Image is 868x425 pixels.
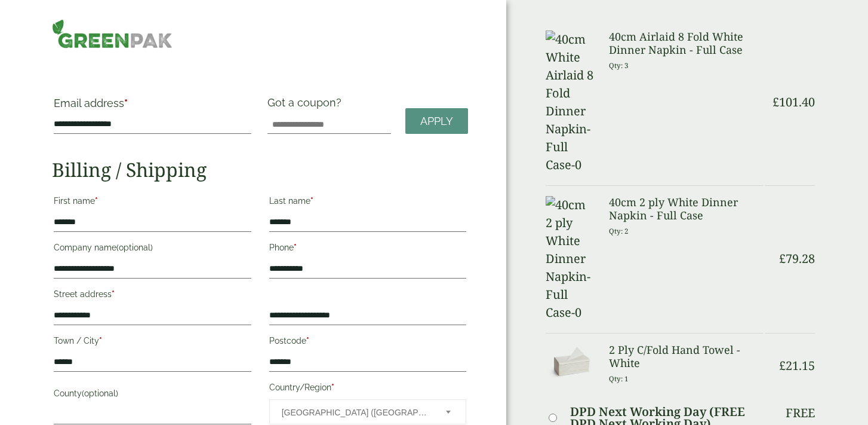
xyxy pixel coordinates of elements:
label: Postcode [269,332,466,353]
label: Last name [269,192,466,213]
abbr: required [112,289,115,299]
abbr: required [310,196,313,206]
label: Phone [269,239,466,259]
abbr: required [294,243,297,252]
span: United Kingdom (UK) [282,400,430,425]
abbr: required [95,196,98,206]
abbr: required [306,336,309,345]
label: Country/Region [269,379,466,399]
label: Company name [54,239,251,259]
span: (optional) [82,389,118,398]
h2: Billing / Shipping [52,158,468,181]
span: (optional) [116,243,153,252]
label: Email address [54,98,251,115]
a: Apply [405,108,468,134]
label: Got a coupon? [267,96,346,115]
abbr: required [124,97,128,109]
span: Apply [420,115,453,128]
label: Street address [54,286,251,306]
label: First name [54,192,251,213]
label: County [54,385,251,405]
span: Country/Region [269,399,466,424]
img: GreenPak Supplies [52,19,173,48]
abbr: required [99,336,102,345]
label: Town / City [54,332,251,353]
abbr: required [331,383,334,392]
